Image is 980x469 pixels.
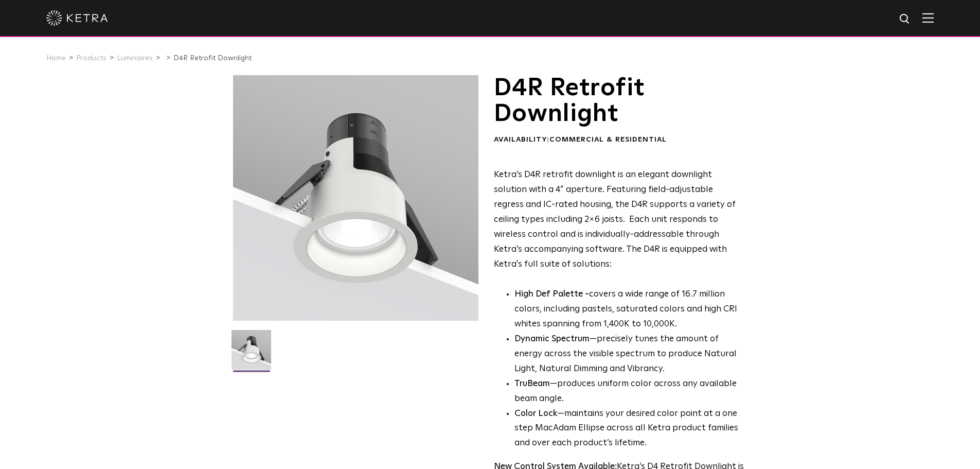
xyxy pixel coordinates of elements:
img: Hamburger%20Nav.svg [922,13,934,23]
strong: Color Lock [514,409,557,418]
strong: High Def Palette - [514,290,589,299]
a: Home [46,55,66,62]
a: D4R Retrofit Downlight [173,55,252,62]
strong: Dynamic Spectrum [514,335,590,343]
li: —maintains your desired color point at a one step MacAdam Ellipse across all Ketra product famili... [514,407,744,451]
div: Availability: [494,135,744,145]
li: —produces uniform color across any available beam angle. [514,377,744,407]
span: Commercial & Residential [549,136,667,143]
strong: TruBeam [514,379,550,388]
img: ketra-logo-2019-white [46,10,108,26]
img: D4R Retrofit Downlight [231,330,271,377]
img: search icon [899,13,912,26]
p: covers a wide range of 16.7 million colors, including pastels, saturated colors and high CRI whit... [514,287,744,332]
li: —precisely tunes the amount of energy across the visible spectrum to produce Natural Light, Natur... [514,332,744,377]
p: Ketra’s D4R retrofit downlight is an elegant downlight solution with a 4” aperture. Featuring fie... [494,168,744,272]
a: Luminaires [117,55,153,62]
h1: D4R Retrofit Downlight [494,75,744,127]
a: Products [76,55,106,62]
